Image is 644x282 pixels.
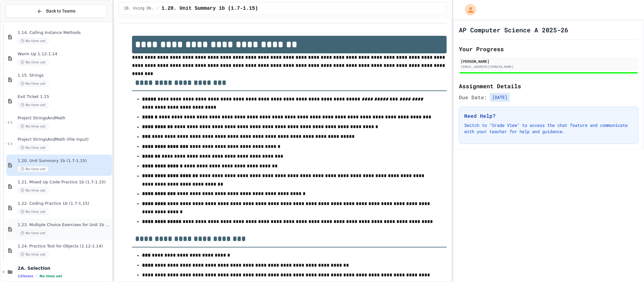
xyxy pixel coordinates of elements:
h1: AP Computer Science A 2025-26 [459,25,568,34]
span: 1.20. Unit Summary 1b (1.7-1.15) [18,158,111,164]
span: No time set [18,187,48,193]
span: 2A. Selection [18,265,111,271]
span: • [36,274,37,279]
span: No time set [18,252,48,258]
h3: Need Help? [464,112,633,120]
span: No time set [18,209,48,215]
div: [EMAIL_ADDRESS][DOMAIN_NAME] [461,64,636,69]
span: Project StringsAndMath [18,116,111,121]
span: No time set [40,274,62,278]
span: 1B. Using Objects [124,6,154,11]
span: Due Date: [459,94,487,101]
span: [DATE] [490,93,510,102]
span: 12 items [18,274,33,278]
span: No time set [18,123,48,129]
span: No time set [18,145,48,151]
span: Project StringsAndMath (File Input) [18,137,111,142]
span: 1.24. Practice Test for Objects (1.12-1.14) [18,244,111,249]
span: Warm Up 1.12-1.14 [18,52,111,57]
h2: Your Progress [459,45,638,53]
button: Back to Teams [6,4,107,18]
h2: Assignment Details [459,82,638,90]
span: No time set [18,102,48,108]
div: [PERSON_NAME] [461,58,636,64]
div: My Account [458,3,478,17]
span: 1.23. Multiple Choice Exercises for Unit 1b (1.9-1.15) [18,222,111,228]
span: No time set [18,38,48,44]
span: 1.22. Coding Practice 1b (1.7-1.15) [18,201,111,206]
p: Switch to "Grade View" to access the chat feature and communicate with your teacher for help and ... [464,122,633,135]
span: Exit Ticket 1.15 [18,94,111,100]
span: No time set [18,166,48,172]
span: No time set [18,81,48,87]
span: 1.21. Mixed Up Code Practice 1b (1.7-1.15) [18,180,111,185]
span: No time set [18,230,48,236]
span: Back to Teams [46,8,75,14]
span: No time set [18,59,48,65]
span: 1.14. Calling Instance Methods [18,30,111,35]
span: / [157,6,159,11]
span: 1.15. Strings [18,73,111,78]
span: 1.20. Unit Summary 1b (1.7-1.15) [162,5,258,12]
